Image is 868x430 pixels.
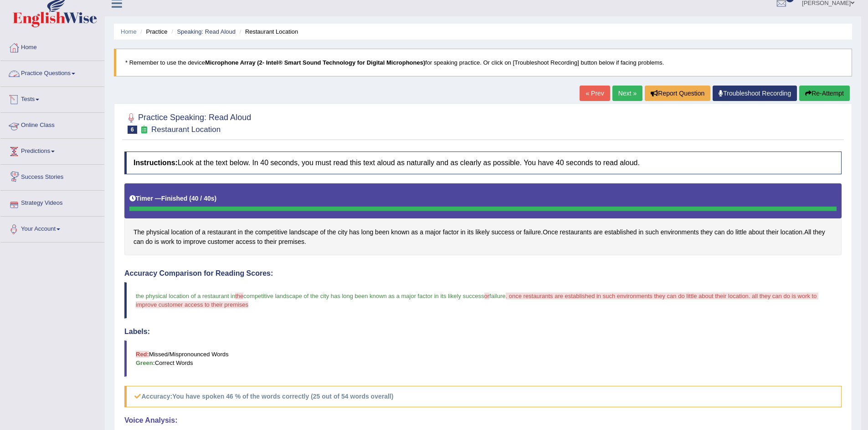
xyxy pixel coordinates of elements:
[612,86,642,101] a: Next »
[146,228,169,237] span: Click to see word definition
[484,293,490,299] span: or
[202,228,205,237] span: Click to see word definition
[320,228,325,237] span: Click to see word definition
[749,228,765,237] span: Click to see word definition
[121,28,137,35] a: Home
[207,228,236,237] span: Click to see word definition
[338,228,347,237] span: Click to see word definition
[781,228,802,237] span: Click to see word definition
[205,59,425,66] b: Microphone Array (2- Intel® Smart Sound Technology for Digital Microphones)
[714,228,725,237] span: Click to see word definition
[661,228,699,237] span: Click to see word definition
[195,228,200,237] span: Click to see word definition
[813,228,825,237] span: Click to see word definition
[516,228,522,237] span: Click to see word definition
[136,293,235,299] span: the physical location of a restaurant in
[605,228,637,237] span: Click to see word definition
[245,228,253,237] span: Click to see word definition
[238,228,243,237] span: Click to see word definition
[391,228,409,237] span: Click to see word definition
[543,228,558,237] span: Click to see word definition
[638,228,643,237] span: Click to see word definition
[475,228,489,237] span: Click to see word definition
[0,139,104,162] a: Predictions
[236,237,256,247] span: Click to see word definition
[134,228,144,237] span: Click to see word definition
[0,217,104,239] a: Your Account
[183,237,206,247] span: Click to see word definition
[154,237,159,247] span: Click to see word definition
[124,340,842,377] blockquote: Missed/Mispronounced Words Correct Words
[799,86,850,101] button: Re-Attempt
[580,86,610,101] a: « Prev
[0,113,104,136] a: Online Class
[237,27,298,36] li: Restaurant Location
[0,165,104,187] a: Success Stories
[124,269,842,278] h4: Accuracy Comparison for Reading Scores:
[645,86,710,101] button: Report Question
[114,49,852,76] blockquote: * Remember to use the device for speaking practice. Or click on [Troubleshoot Recording] button b...
[327,228,336,237] span: Click to see word definition
[278,237,304,247] span: Click to see word definition
[0,191,104,213] a: Strategy Videos
[489,293,505,299] span: failure
[804,228,812,237] span: Click to see word definition
[255,228,288,237] span: Click to see word definition
[461,228,466,237] span: Click to see word definition
[134,237,144,247] span: Click to see word definition
[0,87,104,110] a: Tests
[361,228,373,237] span: Click to see word definition
[713,86,797,101] a: Troubleshoot Recording
[176,237,181,247] span: Click to see word definition
[411,228,418,237] span: Click to see word definition
[124,328,842,336] h4: Labels:
[443,228,459,237] span: Click to see word definition
[124,152,842,174] h4: Look at the text below. In 40 seconds, you must read this text aloud as naturally and as clearly ...
[139,126,149,134] small: Exam occurring question
[766,228,779,237] span: Click to see word definition
[349,228,360,237] span: Click to see word definition
[208,237,234,247] span: Click to see word definition
[243,293,484,299] span: competitive landscape of the city has long been known as a major factor in its likely success
[177,28,236,35] a: Speaking: Read Aloud
[124,416,842,425] h4: Voice Analysis:
[215,195,217,202] b: )
[124,183,842,256] div: . . .
[645,228,659,237] span: Click to see word definition
[235,293,243,299] span: the
[289,228,318,237] span: Click to see word definition
[172,393,393,400] b: You have spoken 46 % of the words correctly (25 out of 54 words overall)
[491,228,514,237] span: Click to see word definition
[191,195,215,202] b: 40 / 40s
[425,228,441,237] span: Click to see word definition
[128,126,137,134] span: 6
[124,111,251,134] h2: Practice Speaking: Read Aloud
[138,27,167,36] li: Practice
[0,61,104,84] a: Practice Questions
[171,228,193,237] span: Click to see word definition
[161,195,188,202] b: Finished
[161,237,175,247] span: Click to see word definition
[134,159,178,167] b: Instructions:
[0,35,104,58] a: Home
[129,195,216,202] h5: Timer —
[420,228,423,237] span: Click to see word definition
[375,228,389,237] span: Click to see word definition
[124,386,842,407] h5: Accuracy:
[735,228,747,237] span: Click to see word definition
[701,228,713,237] span: Click to see word definition
[136,359,155,366] b: Green:
[257,237,263,247] span: Click to see word definition
[264,237,277,247] span: Click to see word definition
[524,228,541,237] span: Click to see word definition
[560,228,592,237] span: Click to see word definition
[151,125,221,134] small: Restaurant Location
[136,351,149,358] b: Red:
[726,228,734,237] span: Click to see word definition
[189,195,191,202] b: (
[594,228,603,237] span: Click to see word definition
[467,228,473,237] span: Click to see word definition
[145,237,153,247] span: Click to see word definition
